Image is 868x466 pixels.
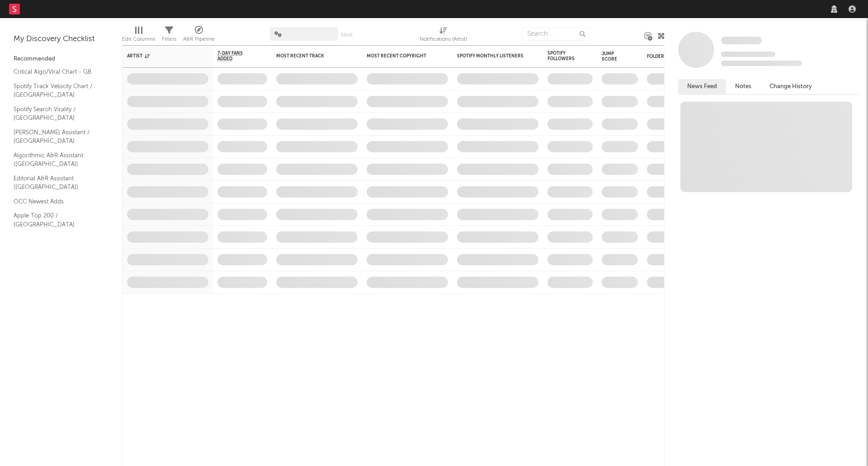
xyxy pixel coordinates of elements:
div: Artist [127,53,195,59]
div: Edit Columns [122,23,155,49]
a: Critical Algo/Viral Chart - GB [14,67,99,77]
div: Most Recent Track [276,53,344,59]
div: My Discovery Checklist [14,34,108,45]
div: Jump Score [602,51,624,62]
a: Some Artist [721,36,762,45]
div: Recommended [14,54,108,65]
a: [PERSON_NAME] Assistant / [GEOGRAPHIC_DATA] [14,127,99,146]
div: Edit Columns [122,34,155,45]
button: Change History [760,79,821,94]
a: Spotify Track Velocity Chart / [GEOGRAPHIC_DATA] [14,81,99,100]
button: Save [341,33,353,38]
button: News Feed [678,79,726,94]
div: Notifications (Artist) [420,23,467,49]
div: Notifications (Artist) [420,34,467,45]
div: Spotify Followers [547,51,579,61]
button: Notes [726,79,760,94]
div: Most Recent Copyright [367,53,434,59]
div: A&R Pipeline [183,34,215,45]
span: Some Artist [721,37,762,44]
span: Tracking Since: [DATE] [721,52,775,57]
div: Folders [647,54,715,59]
span: 0 fans last week [721,61,802,66]
div: Filters [162,23,176,49]
a: Editorial A&R Assistant ([GEOGRAPHIC_DATA]) [14,174,99,192]
a: Spotify Search Virality / [GEOGRAPHIC_DATA] [14,104,99,123]
span: 7-Day Fans Added [217,51,254,61]
a: Shazam Top 200 / GB [14,234,99,244]
div: Spotify Monthly Listeners [457,53,525,59]
div: Filters [162,34,176,45]
a: Algorithmic A&R Assistant ([GEOGRAPHIC_DATA]) [14,151,99,169]
div: A&R Pipeline [183,23,215,49]
a: Apple Top 200 / [GEOGRAPHIC_DATA] [14,211,99,229]
input: Search... [522,27,590,41]
a: OCC Newest Adds [14,197,99,207]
